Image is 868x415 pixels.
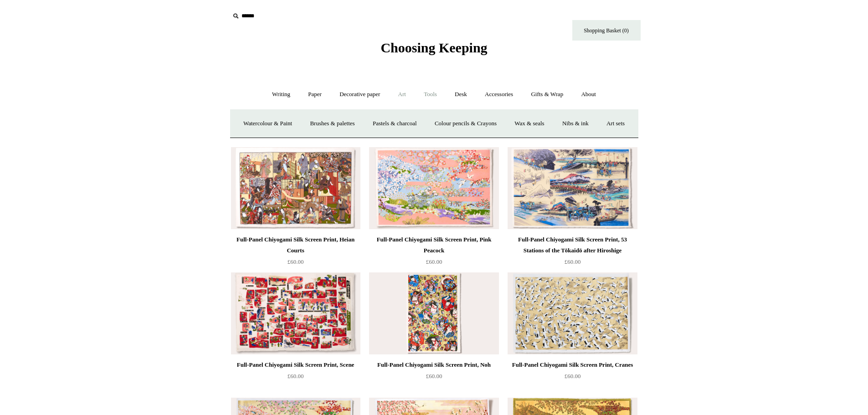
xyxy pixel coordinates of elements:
[288,258,304,265] span: £60.00
[508,147,637,229] img: Full-Panel Chiyogami Silk Screen Print, 53 Stations of the Tōkaidō after Hiroshige
[573,82,604,107] a: About
[416,82,445,107] a: Tools
[390,82,414,107] a: Art
[369,234,498,272] a: Full-Panel Chiyogami Silk Screen Print, Pink Peacock £60.00
[380,47,487,54] a: Choosing Keeping
[231,272,360,354] a: Full-Panel Chiyogami Silk Screen Print, Scene Full-Panel Chiyogami Silk Screen Print, Scene
[508,234,637,272] a: Full-Panel Chiyogami Silk Screen Print, 53 Stations of the Tōkaidō after Hiroshige £60.00
[235,112,300,136] a: Watercolour & Paint
[369,147,498,229] img: Full-Panel Chiyogami Silk Screen Print, Pink Peacock
[447,82,475,107] a: Desk
[369,147,498,229] a: Full-Panel Chiyogami Silk Screen Print, Pink Peacock Full-Panel Chiyogami Silk Screen Print, Pink...
[508,272,637,354] a: Full-Panel Chiyogami Silk Screen Print, Cranes Full-Panel Chiyogami Silk Screen Print, Cranes
[510,234,635,256] div: Full-Panel Chiyogami Silk Screen Print, 53 Stations of the Tōkaidō after Hiroshige
[371,359,496,370] div: Full-Panel Chiyogami Silk Screen Print, Noh
[380,40,487,55] span: Choosing Keeping
[508,359,637,397] a: Full-Panel Chiyogami Silk Screen Print, Cranes £60.00
[233,359,358,370] div: Full-Panel Chiyogami Silk Screen Print, Scene
[369,359,498,397] a: Full-Panel Chiyogami Silk Screen Print, Noh £60.00
[231,359,360,397] a: Full-Panel Chiyogami Silk Screen Print, Scene £60.00
[565,373,581,379] span: £60.00
[231,147,360,229] img: Full-Panel Chiyogami Silk Screen Print, Heian Courts
[426,112,505,136] a: Colour pencils & Crayons
[331,82,388,107] a: Decorative paper
[369,272,498,354] img: Full-Panel Chiyogami Silk Screen Print, Noh
[300,82,330,107] a: Paper
[365,112,425,136] a: Pastels & charcoal
[598,112,633,136] a: Art sets
[369,272,498,354] a: Full-Panel Chiyogami Silk Screen Print, Noh Full-Panel Chiyogami Silk Screen Print, Noh
[426,373,442,379] span: £60.00
[506,112,552,136] a: Wax & seals
[264,82,298,107] a: Writing
[426,258,442,265] span: £60.00
[231,234,360,272] a: Full-Panel Chiyogami Silk Screen Print, Heian Courts £60.00
[508,147,637,229] a: Full-Panel Chiyogami Silk Screen Print, 53 Stations of the Tōkaidō after Hiroshige Full-Panel Chi...
[523,82,571,107] a: Gifts & Wrap
[477,82,521,107] a: Accessories
[288,373,304,379] span: £60.00
[233,234,358,256] div: Full-Panel Chiyogami Silk Screen Print, Heian Courts
[231,147,360,229] a: Full-Panel Chiyogami Silk Screen Print, Heian Courts Full-Panel Chiyogami Silk Screen Print, Heia...
[565,258,581,265] span: £60.00
[371,234,496,256] div: Full-Panel Chiyogami Silk Screen Print, Pink Peacock
[572,20,641,41] a: Shopping Basket (0)
[302,112,363,136] a: Brushes & palettes
[510,359,635,370] div: Full-Panel Chiyogami Silk Screen Print, Cranes
[554,112,597,136] a: Nibs & ink
[231,272,360,354] img: Full-Panel Chiyogami Silk Screen Print, Scene
[508,272,637,354] img: Full-Panel Chiyogami Silk Screen Print, Cranes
